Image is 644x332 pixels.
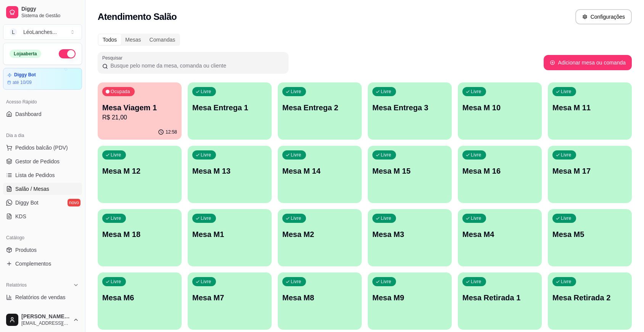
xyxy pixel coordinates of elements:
[561,89,572,95] p: Livre
[3,210,82,222] a: KDS
[21,313,70,320] span: [PERSON_NAME] geral
[15,158,60,165] span: Gestor de Pedidos
[23,28,57,36] div: LéoLanches ...
[102,55,125,61] label: Pesquisar
[15,213,26,220] span: KDS
[291,89,301,95] p: Livre
[372,102,447,113] p: Mesa Entrega 3
[15,260,51,268] span: Complementos
[3,24,82,40] button: Select a team
[471,152,481,158] p: Livre
[458,146,542,203] button: LivreMesa M 16
[552,292,627,303] p: Mesa Retirada 2
[15,185,49,193] span: Salão / Mesas
[368,82,452,140] button: LivreMesa Entrega 3
[544,55,632,70] button: Adicionar mesa ou comanda
[111,215,121,221] p: Livre
[3,108,82,120] a: Dashboard
[561,279,572,285] p: Livre
[3,142,82,154] button: Pedidos balcão (PDV)
[188,272,272,330] button: LivreMesa M7
[15,144,68,151] span: Pedidos balcão (PDV)
[3,232,82,244] div: Catálogo
[552,102,627,113] p: Mesa M 11
[552,229,627,240] p: Mesa M5
[15,246,37,254] span: Produtos
[548,146,632,203] button: LivreMesa M 17
[15,199,39,206] span: Diggy Bot
[3,197,82,209] a: Diggy Botnovo
[458,272,542,330] button: LivreMesa Retirada 1
[282,229,357,240] p: Mesa M2
[282,166,357,176] p: Mesa M 14
[21,320,70,326] span: [EMAIL_ADDRESS][DOMAIN_NAME]
[368,272,452,330] button: LivreMesa M9
[102,102,177,113] p: Mesa Viagem 1
[21,6,79,13] span: Diggy
[192,102,267,113] p: Mesa Entrega 1
[462,229,537,240] p: Mesa M4
[561,152,572,158] p: Livre
[188,146,272,203] button: LivreMesa M 13
[282,102,357,113] p: Mesa Entrega 2
[3,155,82,168] a: Gestor de Pedidos
[3,68,82,90] a: Diggy Botaté 10/09
[14,72,36,78] article: Diggy Bot
[201,152,211,158] p: Livre
[111,89,130,95] p: Ocupada
[15,110,42,118] span: Dashboard
[98,11,177,23] h2: Atendimento Salão
[102,166,177,176] p: Mesa M 12
[15,293,66,301] span: Relatórios de vendas
[10,50,41,58] div: Loja aberta
[3,96,82,108] div: Acesso Rápido
[278,82,362,140] button: LivreMesa Entrega 2
[98,34,121,45] div: Todos
[6,282,27,288] span: Relatórios
[458,82,542,140] button: LivreMesa M 10
[145,34,180,45] div: Comandas
[3,291,82,303] a: Relatórios de vendas
[15,171,55,179] span: Lista de Pedidos
[372,229,447,240] p: Mesa M3
[201,89,211,95] p: Livre
[291,215,301,221] p: Livre
[282,292,357,303] p: Mesa M8
[121,34,145,45] div: Mesas
[471,89,481,95] p: Livre
[552,166,627,176] p: Mesa M 17
[192,166,267,176] p: Mesa M 13
[102,292,177,303] p: Mesa M6
[192,229,267,240] p: Mesa M1
[98,82,182,140] button: OcupadaMesa Viagem 1R$ 21,0012:58
[561,215,572,221] p: Livre
[3,169,82,181] a: Lista de Pedidos
[291,279,301,285] p: Livre
[471,279,481,285] p: Livre
[278,146,362,203] button: LivreMesa M 14
[59,49,76,58] button: Alterar Status
[188,82,272,140] button: LivreMesa Entrega 1
[102,113,177,122] p: R$ 21,00
[3,305,82,317] a: Relatório de clientes
[188,209,272,266] button: LivreMesa M1
[278,209,362,266] button: LivreMesa M2
[372,166,447,176] p: Mesa M 15
[372,292,447,303] p: Mesa M9
[462,292,537,303] p: Mesa Retirada 1
[102,229,177,240] p: Mesa M 18
[201,279,211,285] p: Livre
[471,215,481,221] p: Livre
[10,28,17,36] span: L
[201,215,211,221] p: Livre
[381,215,391,221] p: Livre
[3,258,82,270] a: Complementos
[548,209,632,266] button: LivreMesa M5
[21,13,79,19] span: Sistema de Gestão
[278,272,362,330] button: LivreMesa M8
[548,272,632,330] button: LivreMesa Retirada 2
[108,62,284,69] input: Pesquisar
[575,9,632,24] button: Configurações
[111,279,121,285] p: Livre
[381,89,391,95] p: Livre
